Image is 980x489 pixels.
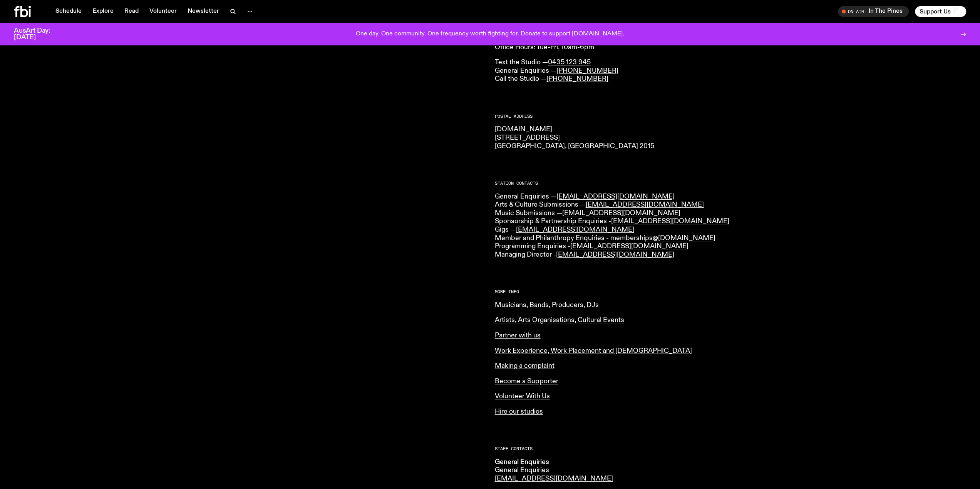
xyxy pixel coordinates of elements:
a: Schedule [51,6,86,17]
a: [EMAIL_ADDRESS][DOMAIN_NAME] [586,201,704,208]
button: On AirIn The Pines [838,6,909,17]
p: [DOMAIN_NAME] [STREET_ADDRESS] [GEOGRAPHIC_DATA], [GEOGRAPHIC_DATA] 2015 [495,125,967,150]
a: [EMAIL_ADDRESS][DOMAIN_NAME] [556,251,674,258]
a: [EMAIL_ADDRESS][DOMAIN_NAME] [562,210,680,217]
p: One day. One community. One frequency worth fighting for. Donate to support [DOMAIN_NAME]. [356,31,624,38]
a: Volunteer With Us [495,393,550,400]
a: 0435 123 945 [548,59,591,66]
a: Newsletter [183,6,224,17]
h2: More Info [495,290,967,294]
a: [EMAIL_ADDRESS][DOMAIN_NAME] [495,475,613,482]
a: [PHONE_NUMBER] [556,67,618,74]
span: Support Us [920,8,951,15]
a: Read [120,6,143,17]
a: Volunteer [145,6,181,17]
a: Hire our studios [495,408,543,415]
a: Musicians, Bands, Producers, DJs [495,302,599,309]
h2: Station Contacts [495,181,967,185]
h2: Postal Address [495,114,967,118]
a: Artists, Arts Organisations, Cultural Events [495,317,624,324]
a: Partner with us [495,332,541,339]
a: [EMAIL_ADDRESS][DOMAIN_NAME] [516,226,634,233]
a: Become a Supporter [495,378,558,385]
a: Explore [88,6,118,17]
h3: AusArt Day: [DATE] [14,28,63,41]
h4: General Enquiries [495,466,620,475]
p: General Enquiries — Arts & Culture Submissions — Music Submissions — Sponsorship & Partnership En... [495,193,967,259]
button: Support Us [915,6,966,17]
h3: General Enquiries [495,458,620,467]
a: [PHONE_NUMBER] [546,75,608,82]
a: [EMAIL_ADDRESS][DOMAIN_NAME] [611,218,729,225]
a: Making a complaint [495,362,554,369]
h2: Staff Contacts [495,447,967,451]
a: [EMAIL_ADDRESS][DOMAIN_NAME] [570,243,689,250]
p: Office Hours: Tue-Fri, 10am-6pm [495,43,967,52]
p: Text the Studio — General Enquiries — Call the Studio — [495,58,967,83]
a: Work Experience, Work Placement and [DEMOGRAPHIC_DATA] [495,347,692,354]
a: @[DOMAIN_NAME] [653,235,715,242]
a: [EMAIL_ADDRESS][DOMAIN_NAME] [556,193,675,200]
